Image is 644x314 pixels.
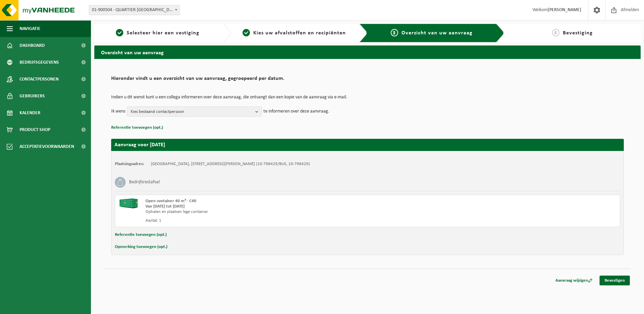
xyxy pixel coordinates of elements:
span: 01-900504 - QUARTIER NV - HEULE [89,5,180,15]
span: Navigatie [20,20,40,37]
h2: Hieronder vindt u een overzicht van uw aanvraag, gegroepeerd per datum. [111,76,624,85]
a: Aanvraag wijzigen [550,276,598,285]
span: 2 [243,29,250,36]
div: Ophalen en plaatsen lege container [146,209,394,215]
span: 4 [552,29,559,36]
img: HK-XC-40-GN-00.png [119,198,139,209]
p: Ik wens [111,106,125,117]
strong: Van [DATE] tot [DATE] [146,204,185,209]
span: Overzicht van uw aanvraag [401,30,473,36]
div: Aantal: 1 [146,218,394,223]
button: Opmerking toevoegen (opt.) [115,243,167,251]
a: 2Kies uw afvalstoffen en recipiënten [234,29,354,37]
span: Kies uw afvalstoffen en recipiënten [253,30,346,36]
span: 3 [391,29,398,36]
button: Referentie toevoegen (opt.) [111,123,163,132]
button: Referentie toevoegen (opt.) [115,230,167,239]
td: [GEOGRAPHIC_DATA], [STREET_ADDRESS][PERSON_NAME] (10-798429/BUS, 10-798429) [151,161,310,167]
a: Bevestigen [600,276,630,285]
strong: Plaatsingsadres: [115,162,144,166]
span: Product Shop [20,121,50,138]
button: Kies bestaand contactpersoon [127,106,262,117]
span: Open container 40 m³ - C40 [146,199,196,203]
span: Bevestiging [563,30,593,36]
span: Kalender [20,104,40,121]
p: Indien u dit wenst kunt u een collega informeren over deze aanvraag, die ontvangt dan een kopie v... [111,95,624,100]
span: Acceptatievoorwaarden [20,138,74,155]
strong: [PERSON_NAME] [548,7,581,12]
p: te informeren over deze aanvraag. [263,106,329,117]
span: 01-900504 - QUARTIER NV - HEULE [89,5,180,15]
span: Kies bestaand contactpersoon [131,107,253,117]
h2: Overzicht van uw aanvraag [94,45,641,59]
span: Contactpersonen [20,71,59,88]
span: Dashboard [20,37,45,54]
a: 1Selecteer hier een vestiging [98,29,218,37]
span: Bedrijfsgegevens [20,54,59,71]
span: Gebruikers [20,88,45,104]
span: 1 [116,29,123,36]
strong: Aanvraag voor [DATE] [115,142,165,148]
span: Selecteer hier een vestiging [127,30,199,36]
h3: Bedrijfsrestafval [129,177,160,188]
